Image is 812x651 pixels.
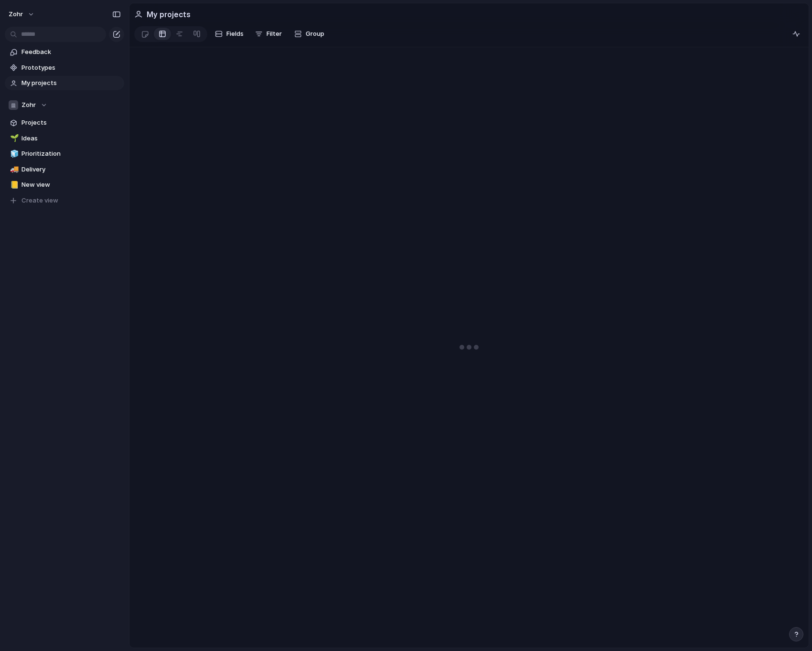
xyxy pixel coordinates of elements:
[21,180,121,190] span: New view
[9,149,18,159] button: 🧊
[9,180,18,190] button: 📒
[5,193,124,208] button: Create view
[5,45,124,59] a: Feedback
[147,9,191,20] h2: My projects
[10,149,17,160] div: 🧊
[10,180,17,191] div: 📒
[5,131,124,146] a: 🌱Ideas
[9,10,23,19] span: zohr
[21,78,121,88] span: My projects
[5,76,124,90] a: My projects
[306,29,324,39] span: Group
[5,116,124,130] a: Projects
[21,47,121,57] span: Feedback
[21,196,58,205] span: Create view
[5,98,124,112] button: Zohr
[211,26,247,42] button: Fields
[21,63,121,73] span: Prototypes
[9,165,18,174] button: 🚚
[21,149,121,159] span: Prioritization
[226,29,244,39] span: Fields
[267,29,282,39] span: Filter
[10,164,17,175] div: 🚚
[251,26,286,42] button: Filter
[5,178,124,192] a: 📒New view
[21,134,121,143] span: Ideas
[21,118,121,128] span: Projects
[289,26,329,42] button: Group
[5,61,124,75] a: Prototypes
[5,162,124,177] a: 🚚Delivery
[9,134,18,143] button: 🌱
[4,7,40,22] button: zohr
[5,147,124,161] a: 🧊Prioritization
[21,100,36,110] span: Zohr
[10,133,17,144] div: 🌱
[21,165,121,174] span: Delivery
